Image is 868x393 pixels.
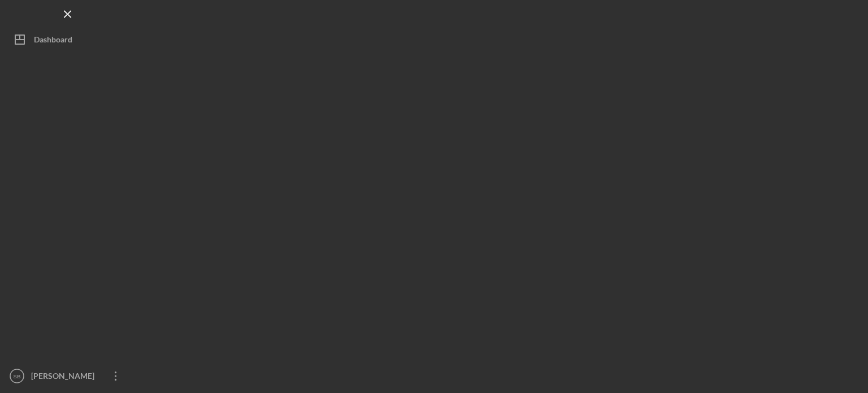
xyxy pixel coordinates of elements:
[6,28,130,51] button: Dashboard
[6,365,130,387] button: SB[PERSON_NAME]
[14,373,21,379] text: SB
[34,28,72,54] div: Dashboard
[28,365,102,390] div: [PERSON_NAME]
